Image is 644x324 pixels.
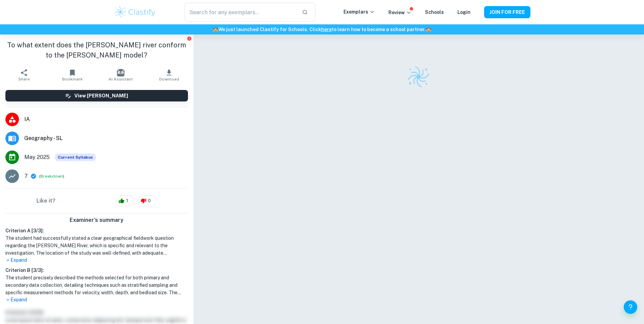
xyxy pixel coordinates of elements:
[407,65,430,89] img: Clastify logo
[62,77,83,82] span: Bookmark
[213,27,218,32] span: 🏫
[187,36,192,41] button: Report issue
[425,9,444,15] a: Schools
[24,172,28,180] p: 7
[117,69,124,76] img: AI Assistant
[74,92,128,99] h6: View [PERSON_NAME]
[5,40,188,60] h1: To what extent does the [PERSON_NAME] river conform to the [PERSON_NAME] model?
[109,77,133,82] span: AI Assistant
[114,5,157,19] img: Clastify logo
[5,296,188,303] p: Expand
[159,77,179,82] span: Download
[55,154,96,161] span: Current Syllabus
[115,195,134,206] div: 1
[1,26,643,33] h6: We just launched Clastify for Schools. Click to learn how to become a school partner.
[55,154,96,161] div: This exemplar is based on the current syllabus. Feel free to refer to it for inspiration/ideas wh...
[343,8,375,16] p: Exemplars
[3,216,191,224] h6: Examiner's summary
[5,257,188,264] p: Expand
[484,6,530,18] button: JOIN FOR FREE
[24,115,188,123] span: IA
[185,3,296,22] input: Search for any exemplars...
[624,300,637,314] button: Help and Feedback
[39,173,64,180] span: ( )
[41,173,63,179] button: Breakdown
[426,27,431,32] span: 🏫
[122,198,132,204] span: 1
[18,77,30,82] span: Share
[24,134,188,142] span: Geography - SL
[137,195,157,206] div: 0
[37,197,55,205] h6: Like it?
[97,66,145,85] button: AI Assistant
[5,267,188,274] h6: Criterion B [ 3 / 3 ]:
[388,9,411,16] p: Review
[321,27,332,32] a: here
[457,9,471,15] a: Login
[5,227,188,234] h6: Criterion A [ 3 / 3 ]:
[5,274,188,296] h1: The student precisely described the methods selected for both primary and secondary data collecti...
[5,234,188,257] h1: The student had successfully stated a clear geographical fieldwork question regarding the [PERSON...
[145,66,193,85] button: Download
[24,153,50,161] span: May 2025
[48,66,97,85] button: Bookmark
[144,198,154,204] span: 0
[5,90,188,101] button: View [PERSON_NAME]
